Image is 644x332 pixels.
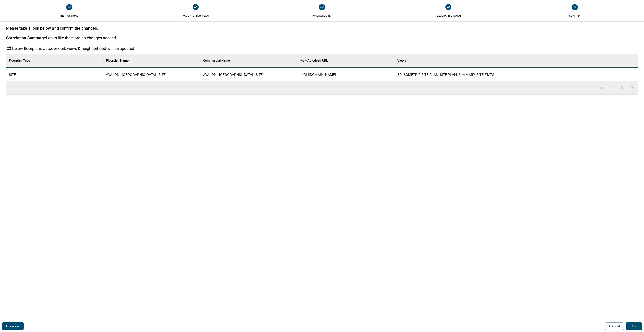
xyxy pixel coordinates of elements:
[605,322,624,330] button: Cancel
[6,26,638,31] div: Please take a look below and confirm the changes.
[9,72,16,77] span: SITE
[201,54,298,68] div: Commercial Name
[106,72,166,77] span: AVALON - [GEOGRAPHIC_DATA] - SITE
[203,72,263,77] span: AVALON - [GEOGRAPHIC_DATA] - SITE
[103,54,201,68] div: Floorplan Name
[6,54,103,68] div: Floorplan Type
[397,54,406,68] div: Views
[298,54,395,68] div: New Autodesk URL
[387,14,509,17] span: [GEOGRAPHIC_DATA]
[46,36,117,40] span: Looks like there are no changes needed.
[135,14,257,17] span: Validate FLOORPLAN
[8,14,130,17] span: Instructions
[514,14,636,17] span: Confirm
[261,14,383,17] span: Validate SITE
[12,45,134,52] p: Below floorplan's autodesk-url, views & neighborhood will be updated
[203,54,230,68] div: Commercial Name
[2,322,24,330] button: Previous
[9,54,30,68] div: Floorplan Type
[574,5,576,9] text: 5
[300,54,328,68] div: New Autodesk URL
[395,54,638,68] div: Views
[397,72,494,77] span: 3D ISOMETRIC SITE PLAN​, SITE PLAN, SUMMARY, SITE STATS
[300,72,336,77] span: [URL][DOMAIN_NAME]
[6,36,46,40] div: Correlation Summary:
[600,86,612,90] p: 1–1 of 1
[626,322,642,330] button: Ok
[106,54,129,68] div: Floorplan Name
